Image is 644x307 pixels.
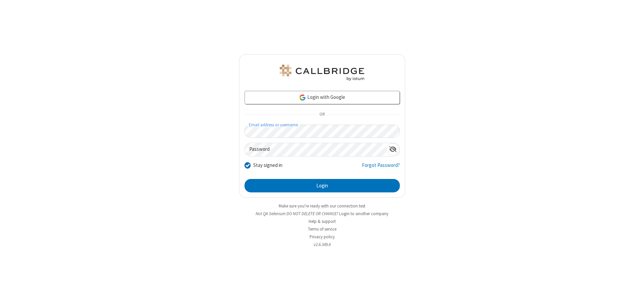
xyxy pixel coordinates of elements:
li: Not QA Selenium DO NOT DELETE OR CHANGE? [239,210,405,217]
button: Login to another company [339,210,388,217]
label: Stay signed in [253,162,282,169]
button: Login [245,179,400,192]
input: Email address or username [245,125,400,138]
a: Terms of service [308,226,336,232]
img: google-icon.png [299,94,306,101]
a: Privacy policy [310,234,335,240]
a: Forgot Password? [362,162,400,174]
span: OR [317,110,327,119]
input: Password [245,143,386,156]
a: Help & support [309,219,336,224]
a: Make sure you're ready with our connection test [279,203,365,209]
div: Show password [386,143,399,156]
li: v2.6.349.6 [239,241,405,248]
img: QA Selenium DO NOT DELETE OR CHANGE [278,65,366,81]
a: Login with Google [245,91,400,104]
